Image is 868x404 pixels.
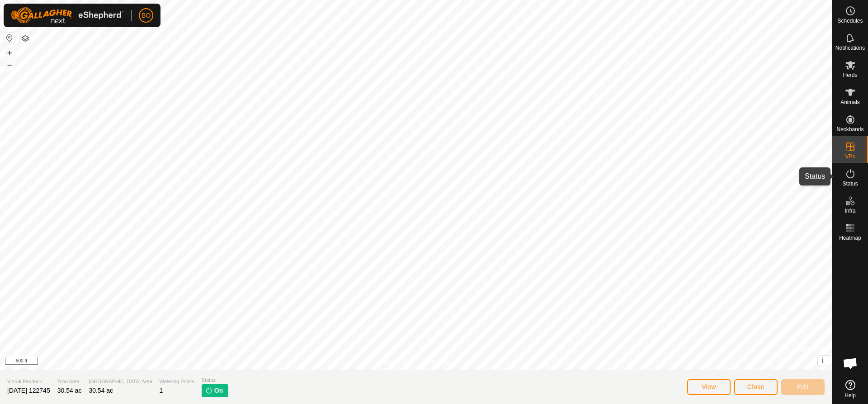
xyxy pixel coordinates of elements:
[734,379,778,395] button: Close
[57,387,82,394] span: 30.54 ac
[11,7,124,24] img: Gallagher Logo
[4,33,15,43] button: Reset Map
[843,72,857,78] span: Herds
[57,378,82,385] span: Total Area
[837,350,864,377] a: Open chat
[7,387,50,394] span: [DATE] 122745
[142,11,151,20] span: BO
[797,383,809,390] span: Edit
[425,358,452,366] a: Contact Us
[818,356,828,366] button: i
[845,154,855,159] span: VPs
[842,181,858,186] span: Status
[844,393,856,398] span: Help
[836,127,863,132] span: Neckbands
[687,379,731,395] button: View
[781,379,825,395] button: Edit
[20,33,31,44] button: Map Layers
[844,208,855,214] span: Infra
[839,235,861,241] span: Heatmap
[702,383,716,390] span: View
[205,387,212,394] img: turn-on
[822,356,824,364] span: i
[840,100,860,105] span: Animals
[160,387,163,394] span: 1
[7,378,50,385] span: Virtual Paddock
[202,376,228,384] span: Status
[747,383,764,390] span: Close
[837,18,863,24] span: Schedules
[380,358,414,366] a: Privacy Policy
[89,378,152,385] span: [GEOGRAPHIC_DATA] Area
[835,45,865,51] span: Notifications
[160,378,194,385] span: Watering Points
[214,386,223,395] span: On
[832,376,868,402] a: Help
[4,48,15,58] button: +
[4,59,15,70] button: –
[89,387,113,394] span: 30.54 ac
